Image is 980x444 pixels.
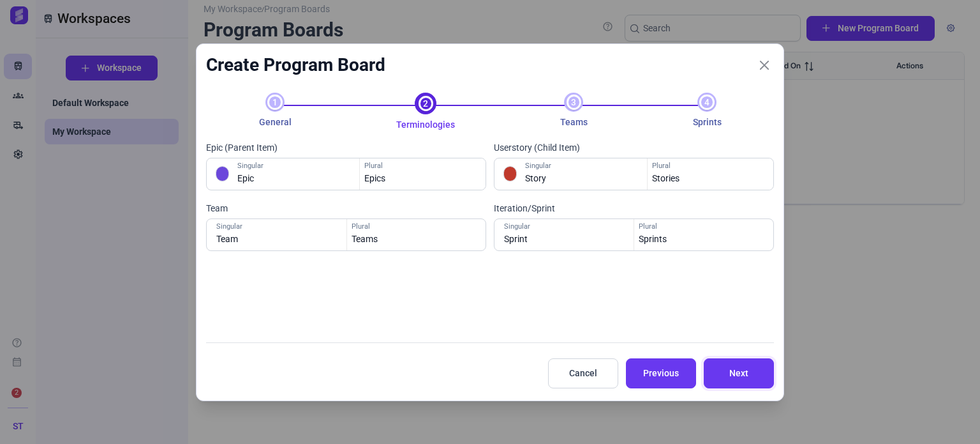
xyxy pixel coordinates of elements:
input: Teams [347,219,480,250]
span: 2 [415,93,436,114]
span: General [259,116,292,129]
input: Story [521,158,647,190]
span: Terminologies [396,118,455,132]
span: Sprints [693,116,722,129]
input: Team [212,219,346,250]
button: Next [704,358,774,388]
button: Previous [626,358,696,388]
input: Feature [233,158,359,190]
input: Iterations [634,219,768,250]
button: Close [755,56,774,75]
label: Userstory (Child Item) [494,141,774,154]
span: Teams [560,116,588,129]
label: Epic (Parent Item) [206,141,486,154]
span: 4 [697,93,716,112]
label: Iteration/Sprint [494,202,774,215]
span: 3 [564,93,583,112]
label: Team [206,202,486,215]
input: Iteration [500,219,634,250]
h3: Create Program Board [206,62,385,68]
iframe: Chat Widget [916,383,980,444]
span: Cancel [564,367,602,380]
span: Previous [642,367,680,380]
input: Stories [648,158,773,190]
span: Next [720,367,758,380]
input: Features [360,158,486,190]
span: 1 [265,93,285,112]
button: Cancel [548,358,618,388]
